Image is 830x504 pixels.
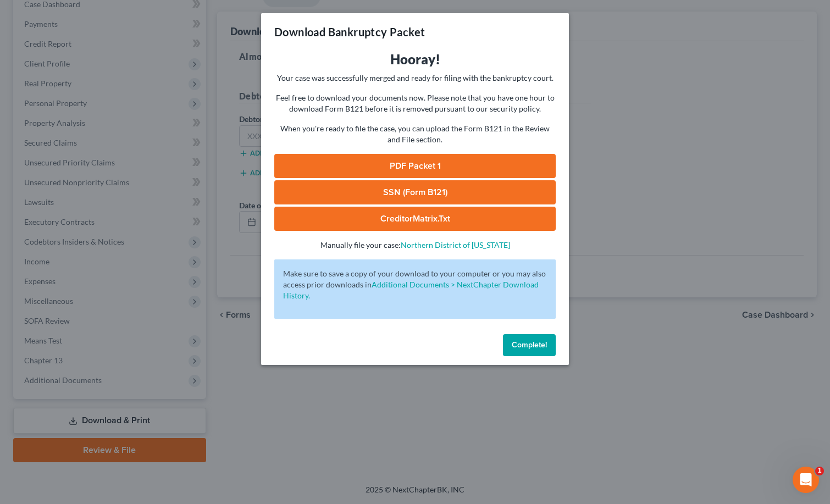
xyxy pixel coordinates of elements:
a: Northern District of [US_STATE] [401,240,510,250]
p: Feel free to download your documents now. Please note that you have one hour to download Form B12... [274,92,556,114]
a: SSN (Form B121) [274,180,556,204]
a: Additional Documents > NextChapter Download History. [283,280,539,300]
h3: Download Bankruptcy Packet [274,24,425,40]
p: Manually file your case: [274,240,556,251]
p: Your case was successfully merged and ready for filing with the bankruptcy court. [274,73,556,84]
h3: Hooray! [274,51,556,68]
a: PDF Packet 1 [274,154,556,178]
iframe: Intercom live chat [793,467,819,493]
p: When you're ready to file the case, you can upload the Form B121 in the Review and File section. [274,123,556,145]
a: CreditorMatrix.txt [274,207,556,231]
p: Make sure to save a copy of your download to your computer or you may also access prior downloads in [283,268,547,301]
span: Complete! [512,340,547,350]
span: 1 [815,467,824,475]
button: Complete! [503,334,556,356]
